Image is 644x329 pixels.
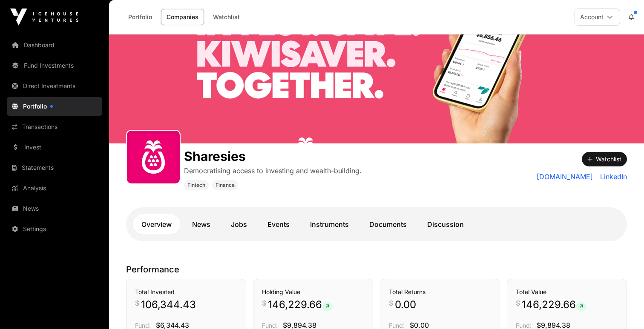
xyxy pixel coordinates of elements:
h3: Total Invested [135,288,237,296]
a: Watchlist [207,9,245,25]
iframe: Chat Widget [601,288,644,329]
a: Discussion [419,214,472,235]
a: Companies [161,9,204,25]
a: Invest [7,138,102,157]
button: Watchlist [582,152,627,166]
h3: Holding Value [262,288,364,296]
a: Jobs [222,214,256,235]
span: Fund: [135,322,151,329]
a: Direct Investments [7,77,102,95]
a: Statements [7,158,102,177]
a: Transactions [7,117,102,136]
span: $ [135,298,139,308]
a: Fund Investments [7,56,102,75]
span: $ [262,298,266,308]
span: 0.00 [395,298,416,312]
a: Dashboard [7,36,102,54]
a: Instruments [302,214,357,235]
span: Fund: [516,322,532,329]
span: Finance [216,182,235,189]
button: Account [575,9,620,26]
a: News [7,199,102,218]
a: Documents [361,214,415,235]
span: 146,229.66 [522,298,586,312]
p: Performance [126,263,627,275]
h3: Total Returns [389,288,491,296]
span: 106,344.43 [141,298,196,312]
a: News [184,214,219,235]
h1: Sharesies [184,149,362,164]
a: [DOMAIN_NAME] [537,172,593,182]
img: Sharesies [109,34,644,143]
a: Events [259,214,298,235]
a: Analysis [7,179,102,197]
span: 146,229.66 [268,298,333,312]
span: $ [516,298,520,308]
h3: Total Value [516,288,618,296]
nav: Tabs [133,214,620,235]
span: Fintech [187,182,205,189]
span: Fund: [389,322,405,329]
img: sharesies_logo.jpeg [130,134,176,180]
a: Portfolio [7,97,102,116]
p: Democratising access to investing and wealth-building. [184,166,362,176]
span: Fund: [262,322,278,329]
a: Overview [133,214,180,235]
a: LinkedIn [597,172,627,182]
img: Icehouse Ventures Logo [10,9,78,26]
a: Portfolio [123,9,158,25]
a: Settings [7,220,102,238]
span: $ [389,298,393,308]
